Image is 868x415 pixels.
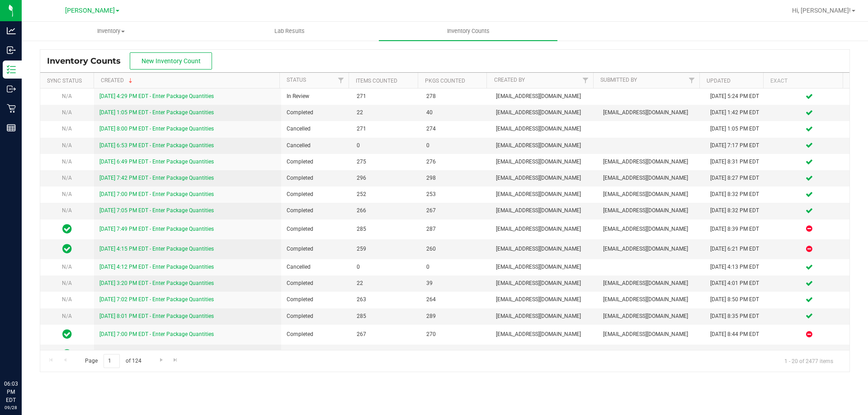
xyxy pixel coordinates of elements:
[4,404,18,411] p: 09/28
[426,279,485,288] span: 39
[603,206,699,215] span: [EMAIL_ADDRESS][DOMAIN_NAME]
[710,263,764,271] div: [DATE] 4:13 PM EDT
[62,207,72,214] span: N/A
[101,77,134,84] a: Created
[357,174,415,182] span: 296
[62,242,72,255] span: In Sync
[603,312,699,321] span: [EMAIL_ADDRESS][DOMAIN_NAME]
[77,354,149,368] span: Page of 124
[99,313,214,319] a: [DATE] 8:01 PM EDT - Enter Package Quantities
[426,108,485,117] span: 40
[22,22,200,41] a: Inventory
[287,174,345,182] span: Completed
[496,174,592,182] span: [EMAIL_ADDRESS][DOMAIN_NAME]
[357,92,415,101] span: 271
[603,174,699,182] span: [EMAIL_ADDRESS][DOMAIN_NAME]
[99,175,214,181] a: [DATE] 7:42 PM EDT - Enter Package Quantities
[99,280,214,286] a: [DATE] 3:20 PM EDT - Enter Package Quantities
[62,348,72,360] span: In Sync
[710,108,764,117] div: [DATE] 1:42 PM EDT
[710,312,764,321] div: [DATE] 8:35 PM EDT
[496,125,592,133] span: [EMAIL_ADDRESS][DOMAIN_NAME]
[710,295,764,304] div: [DATE] 8:50 PM EDT
[99,264,214,270] a: [DATE] 4:12 PM EDT - Enter Package Quantities
[287,141,345,150] span: Cancelled
[710,158,764,166] div: [DATE] 8:31 PM EDT
[710,92,764,101] div: [DATE] 5:24 PM EDT
[22,27,200,35] span: Inventory
[287,77,306,83] a: Status
[287,225,345,233] span: Completed
[435,27,502,35] span: Inventory Counts
[130,52,212,70] button: New Inventory Count
[496,279,592,288] span: [EMAIL_ADDRESS][DOMAIN_NAME]
[710,125,764,133] div: [DATE] 1:05 PM EDT
[357,312,415,321] span: 285
[47,78,82,84] a: Sync Status
[496,330,592,339] span: [EMAIL_ADDRESS][DOMAIN_NAME]
[357,295,415,304] span: 263
[287,206,345,215] span: Completed
[62,191,72,197] span: N/A
[9,343,36,370] iframe: Resource center
[494,77,525,83] a: Created By
[357,141,415,150] span: 0
[287,263,345,271] span: Cancelled
[62,280,72,286] span: N/A
[287,312,345,321] span: Completed
[379,22,557,41] a: Inventory Counts
[62,223,72,235] span: In Sync
[262,27,317,35] span: Lab Results
[426,158,485,166] span: 276
[155,354,168,366] a: Go to the next page
[7,46,16,55] inline-svg: Inbound
[27,341,38,352] iframe: Resource center unread badge
[426,295,485,304] span: 264
[710,174,764,182] div: [DATE] 8:27 PM EDT
[426,92,485,101] span: 278
[710,279,764,288] div: [DATE] 4:01 PM EDT
[62,109,72,116] span: N/A
[287,125,345,133] span: Cancelled
[426,245,485,253] span: 260
[603,158,699,166] span: [EMAIL_ADDRESS][DOMAIN_NAME]
[287,158,345,166] span: Completed
[357,263,415,271] span: 0
[496,108,592,117] span: [EMAIL_ADDRESS][DOMAIN_NAME]
[425,78,465,84] a: Pkgs Counted
[357,108,415,117] span: 22
[603,225,699,233] span: [EMAIL_ADDRESS][DOMAIN_NAME]
[707,78,731,84] a: Updated
[426,225,485,233] span: 287
[496,190,592,199] span: [EMAIL_ADDRESS][DOMAIN_NAME]
[99,109,214,116] a: [DATE] 1:05 PM EDT - Enter Package Quantities
[426,206,485,215] span: 267
[603,295,699,304] span: [EMAIL_ADDRESS][DOMAIN_NAME]
[426,263,485,271] span: 0
[426,190,485,199] span: 253
[287,279,345,288] span: Completed
[287,245,345,253] span: Completed
[99,246,214,252] a: [DATE] 4:15 PM EDT - Enter Package Quantities
[169,354,182,366] a: Go to the last page
[357,225,415,233] span: 285
[62,328,72,340] span: In Sync
[62,313,72,319] span: N/A
[287,190,345,199] span: Completed
[99,93,214,99] a: [DATE] 4:29 PM EDT - Enter Package Quantities
[142,57,201,65] span: New Inventory Count
[7,26,16,35] inline-svg: Analytics
[357,279,415,288] span: 22
[357,245,415,253] span: 259
[603,330,699,339] span: [EMAIL_ADDRESS][DOMAIN_NAME]
[603,245,699,253] span: [EMAIL_ADDRESS][DOMAIN_NAME]
[4,380,18,404] p: 06:03 PM EDT
[287,92,345,101] span: In Review
[578,73,593,88] a: Filter
[62,126,72,132] span: N/A
[99,296,214,303] a: [DATE] 7:02 PM EDT - Enter Package Quantities
[684,73,699,88] a: Filter
[710,225,764,233] div: [DATE] 8:39 PM EDT
[792,7,851,14] span: Hi, [PERSON_NAME]!
[763,73,843,89] th: Exact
